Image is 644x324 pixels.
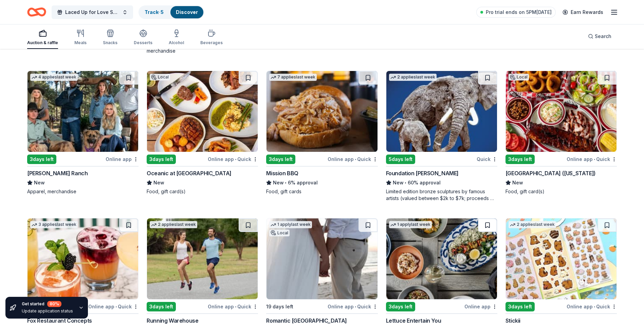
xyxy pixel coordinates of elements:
[27,26,58,49] button: Auction & raffle
[567,155,617,163] div: Online app Quick
[266,155,295,164] div: 3 days left
[386,188,497,202] div: Limited edition bronze sculptures by famous artists (valued between $2k to $7k; proceeds will spl...
[595,32,611,40] span: Search
[147,155,176,164] div: 3 days left
[386,155,415,164] div: 5 days left
[328,302,378,311] div: Online app Quick
[150,74,170,80] div: Local
[266,218,377,299] img: Image for Romantic Honeymoon Island
[27,40,58,46] div: Auction & raffle
[30,74,78,81] div: 4 applies last week
[594,157,595,162] span: •
[52,5,133,19] button: Laced Up for Love Sneaker Ball
[285,180,287,185] span: •
[200,40,223,46] div: Beverages
[176,9,198,15] a: Discover
[208,155,258,163] div: Online app Quick
[505,302,535,311] div: 3 days left
[74,40,87,46] div: Meals
[567,302,617,311] div: Online app Quick
[269,221,312,228] div: 1 apply last week
[476,7,556,18] a: Pro trial ends on 5PM[DATE]
[235,304,236,309] span: •
[147,71,258,152] img: Image for Oceanic at Pompano Beach
[266,71,378,195] a: Image for Mission BBQ7 applieslast week3days leftOnline app•QuickMission BBQNew•6% approvalFood, ...
[150,221,197,228] div: 2 applies last week
[147,302,176,311] div: 3 days left
[103,26,117,49] button: Snacks
[106,155,139,163] div: Online app
[147,218,258,299] img: Image for Running Warehouse
[22,308,73,314] div: Update application status
[266,188,378,195] div: Food, gift cards
[505,155,535,164] div: 3 days left
[169,26,184,49] button: Alcohol
[583,30,617,43] button: Search
[153,179,164,187] span: New
[512,179,523,187] span: New
[386,71,497,152] img: Image for Foundation Michelangelo
[386,218,497,299] img: Image for Lettuce Entertain You
[269,230,290,236] div: Local
[355,304,356,309] span: •
[266,169,298,177] div: Mission BBQ
[27,71,139,195] a: Image for Kimes Ranch4 applieslast week3days leftOnline app[PERSON_NAME] RanchNewApparel, merchan...
[235,157,236,162] span: •
[266,71,377,152] img: Image for Mission BBQ
[389,221,432,228] div: 1 apply last week
[27,218,138,299] img: Image for Fox Restaurant Concepts
[389,74,437,81] div: 2 applies last week
[208,302,258,311] div: Online app Quick
[103,40,117,46] div: Snacks
[328,155,378,163] div: Online app Quick
[405,180,406,185] span: •
[266,179,378,187] div: 6% approval
[269,74,317,81] div: 7 applies last week
[139,5,204,19] button: Track· 5Discover
[464,302,497,311] div: Online app
[505,71,617,195] a: Image for Rib City (Florida)Local3days leftOnline app•Quick[GEOGRAPHIC_DATA] ([US_STATE])NewFood,...
[27,155,56,164] div: 3 days left
[355,157,356,162] span: •
[47,301,61,307] div: 80 %
[386,169,459,177] div: Foundation [PERSON_NAME]
[27,169,88,177] div: [PERSON_NAME] Ranch
[145,9,164,15] a: Track· 5
[34,179,45,187] span: New
[147,169,232,177] div: Oceanic at [GEOGRAPHIC_DATA]
[509,221,556,228] div: 2 applies last week
[30,221,78,228] div: 3 applies last week
[509,74,529,80] div: Local
[147,188,258,195] div: Food, gift card(s)
[134,40,152,46] div: Desserts
[147,71,258,195] a: Image for Oceanic at Pompano BeachLocal3days leftOnline app•QuickOceanic at [GEOGRAPHIC_DATA]NewF...
[115,304,117,309] span: •
[506,218,617,299] img: Image for Stickii
[594,304,595,309] span: •
[74,26,87,49] button: Meals
[505,188,617,195] div: Food, gift card(s)
[22,301,73,307] div: Get started
[477,155,497,163] div: Quick
[200,26,223,49] button: Beverages
[65,8,119,16] span: Laced Up for Love Sneaker Ball
[393,179,404,187] span: New
[27,71,138,152] img: Image for Kimes Ranch
[505,169,596,177] div: [GEOGRAPHIC_DATA] ([US_STATE])
[386,302,415,311] div: 3 days left
[386,71,497,202] a: Image for Foundation Michelangelo2 applieslast week5days leftQuickFoundation [PERSON_NAME]New•60%...
[273,179,284,187] span: New
[27,4,46,20] a: Home
[134,26,152,49] button: Desserts
[27,188,139,195] div: Apparel, merchandise
[506,71,617,152] img: Image for Rib City (Florida)
[386,179,497,187] div: 60% approval
[486,8,552,16] span: Pro trial ends on 5PM[DATE]
[558,6,607,18] a: Earn Rewards
[169,40,184,46] div: Alcohol
[266,303,293,311] div: 19 days left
